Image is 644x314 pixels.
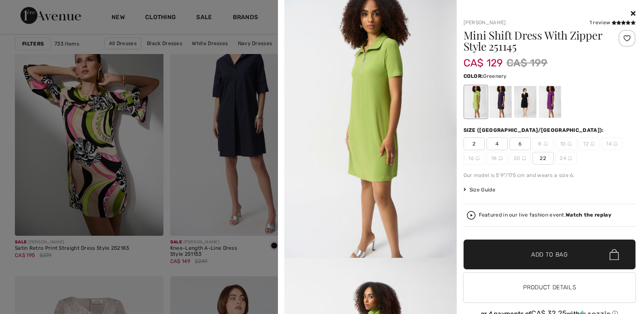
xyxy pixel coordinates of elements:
[464,73,484,79] span: Color:
[566,212,611,218] strong: Watch the replay
[464,152,485,165] span: 16
[487,137,508,150] span: 4
[522,156,526,160] img: ring-m.svg
[509,137,531,150] span: 6
[498,156,503,160] img: ring-m.svg
[487,152,508,165] span: 18
[578,137,600,150] span: 12
[514,86,536,118] div: Black
[464,49,503,69] span: CA$ 129
[507,55,548,71] span: CA$ 199
[601,137,623,150] span: 14
[464,30,607,52] h1: Mini Shift Dress With Zipper Style 251145
[464,171,636,179] div: Our model is 5'9"/175 cm and wears a size 6.
[464,126,606,134] div: Size ([GEOGRAPHIC_DATA]/[GEOGRAPHIC_DATA]):
[532,137,554,150] span: 8
[464,186,495,194] span: Size Guide
[479,212,611,218] div: Featured in our live fashion event.
[489,86,511,118] div: Midnight Blue
[568,156,572,160] img: ring-m.svg
[19,6,36,14] span: Chat
[467,211,475,220] img: Watch the replay
[544,142,548,146] img: ring-m.svg
[464,273,636,303] button: Product Details
[555,152,577,165] span: 24
[464,240,636,269] button: Add to Bag
[475,156,480,160] img: ring-m.svg
[464,86,487,118] div: Greenery
[590,142,595,146] img: ring-m.svg
[610,249,619,260] img: Bag.svg
[464,20,506,26] a: [PERSON_NAME]
[483,73,507,79] span: Greenery
[538,86,561,118] div: Purple orchid
[613,142,618,146] img: ring-m.svg
[531,250,568,259] span: Add to Bag
[532,152,554,165] span: 22
[555,137,577,150] span: 10
[567,142,572,146] img: ring-m.svg
[464,137,485,150] span: 2
[590,19,635,26] div: 1 review
[509,152,531,165] span: 20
